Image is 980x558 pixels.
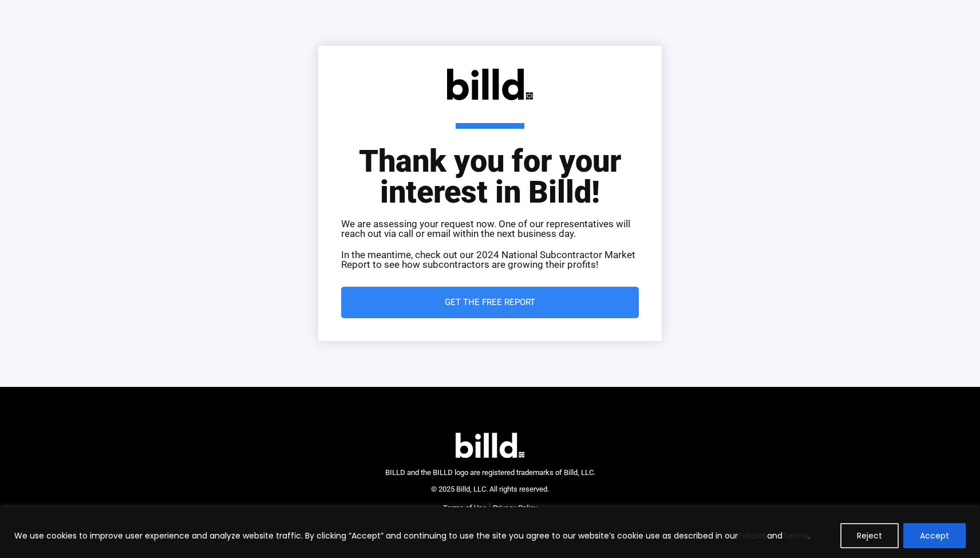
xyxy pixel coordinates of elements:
[341,287,639,318] a: Get the Free Report
[341,123,639,208] h1: Thank you for your interest in Billd!
[443,502,487,514] a: Terms of Use
[14,529,810,543] p: We use cookies to improve user experience and analyze website traffic. By clicking “Accept” and c...
[341,250,639,270] p: In the meantime, check out our 2024 National Subcontractor Market Report to see how subcontractor...
[903,523,966,548] button: Accept
[443,502,538,514] nav: Menu
[783,530,808,541] a: Terms
[738,530,767,541] a: Policies
[385,468,595,493] span: BILLD and the BILLD logo are registered trademarks of Billd, LLC. © 2025 Billd, LLC. All rights r...
[840,523,899,548] button: Reject
[341,219,639,239] p: We are assessing your request now. One of our representatives will reach out via call or email wi...
[445,298,535,307] span: Get the Free Report
[493,502,538,514] a: Privacy Policy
